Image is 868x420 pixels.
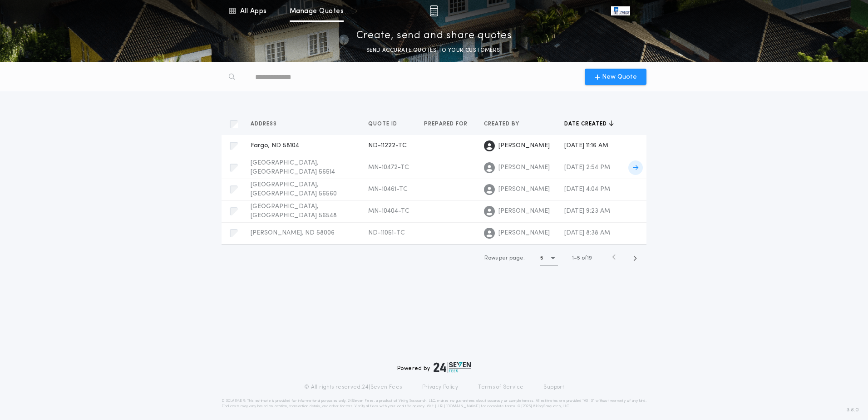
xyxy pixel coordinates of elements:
span: Created by [484,120,521,128]
span: [DATE] 9:23 AM [564,208,610,215]
a: Support [543,384,564,391]
a: Terms of Service [478,384,523,391]
a: [URL][DOMAIN_NAME] [435,405,480,408]
span: [PERSON_NAME] [498,229,550,238]
span: ND-11222-TC [368,142,407,149]
span: [PERSON_NAME] [498,163,550,172]
button: New Quote [585,69,646,85]
h1: 5 [540,254,543,263]
span: Rows per page: [484,255,525,261]
button: Date created [564,120,614,129]
span: [PERSON_NAME], ND 58006 [251,230,335,236]
span: Quote ID [368,120,399,128]
button: Created by [484,120,526,129]
img: vs-icon [611,6,630,15]
span: MN-10472-TC [368,164,409,171]
img: logo [434,362,471,373]
span: Prepared for [424,120,469,128]
span: 5 [577,255,580,261]
span: 3.8.0 [847,406,859,414]
span: Fargo, ND 58104 [251,142,299,149]
span: [PERSON_NAME] [498,207,550,216]
p: DISCLAIMER: This estimate is provided for informational purposes only. 24|Seven Fees, a product o... [222,398,646,409]
span: ND-11051-TC [368,230,405,236]
button: Address [251,120,284,129]
span: Date created [564,120,609,128]
img: img [429,5,438,16]
span: [GEOGRAPHIC_DATA], [GEOGRAPHIC_DATA] 56560 [251,181,337,197]
span: MN-10404-TC [368,208,409,215]
span: [GEOGRAPHIC_DATA], [GEOGRAPHIC_DATA] 56548 [251,203,337,219]
span: 1 [572,255,574,261]
p: © All rights reserved. 24|Seven Fees [304,384,402,391]
span: [PERSON_NAME] [498,185,550,194]
span: Address [251,120,279,128]
span: [DATE] 2:54 PM [564,164,610,171]
button: 5 [540,251,558,265]
span: New Quote [602,72,637,82]
a: Privacy Policy [422,384,459,391]
span: [DATE] 8:38 AM [564,230,610,236]
p: SEND ACCURATE QUOTES TO YOUR CUSTOMERS. [366,46,502,55]
span: MN-10461-TC [368,186,408,193]
button: Quote ID [368,120,404,129]
span: [PERSON_NAME] [498,141,550,150]
p: Create, send and share quotes [356,29,512,43]
span: of 19 [582,254,592,262]
span: [DATE] 4:04 PM [564,186,610,193]
div: Powered by [397,362,471,373]
span: [DATE] 11:16 AM [564,142,608,149]
span: [GEOGRAPHIC_DATA], [GEOGRAPHIC_DATA] 56514 [251,160,335,175]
